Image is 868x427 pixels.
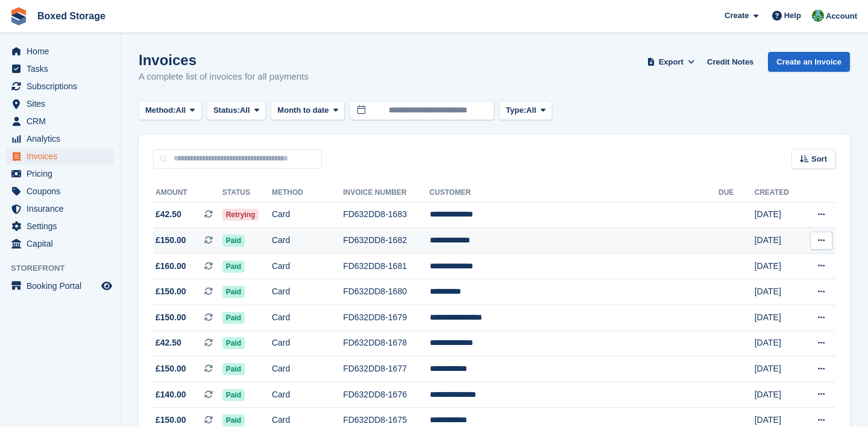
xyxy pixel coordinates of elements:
td: Card [272,356,343,382]
td: Card [272,228,343,254]
th: Invoice Number [343,183,429,203]
span: Tasks [27,60,99,77]
span: Pricing [27,165,99,182]
th: Amount [153,183,222,203]
span: £42.50 [156,337,181,349]
span: £150.00 [156,414,186,426]
a: menu [6,235,114,252]
a: menu [6,60,114,77]
span: Status: [213,104,240,116]
span: Paid [222,363,245,375]
a: Boxed Storage [33,6,110,26]
td: Card [272,202,343,228]
th: Method [272,183,343,203]
span: Analytics [27,130,99,147]
span: Method: [145,104,176,116]
span: Help [784,10,801,22]
span: Paid [222,389,245,401]
span: £150.00 [156,285,186,298]
button: Type: All [499,101,552,121]
a: Preview store [99,279,114,293]
img: stora-icon-8386f47178a22dfd0bd8f6a31ec36ba5ce8667c1dd55bd0f319d3a0aa187defe.svg [10,7,28,25]
td: Card [272,382,343,408]
span: Paid [222,235,245,247]
span: Paid [222,312,245,324]
td: Card [272,305,343,331]
button: Status: All [207,101,266,121]
a: Credit Notes [702,52,758,72]
span: Type: [506,104,526,116]
span: Sites [27,95,99,112]
a: menu [6,43,114,60]
th: Status [222,183,272,203]
td: FD632DD8-1680 [343,279,429,305]
span: All [240,104,250,116]
td: FD632DD8-1681 [343,253,429,279]
span: Month to date [277,104,329,116]
td: Card [272,331,343,356]
span: Create [725,10,749,22]
span: Booking Portal [27,277,99,294]
a: menu [6,95,114,112]
span: £140.00 [156,388,186,401]
th: Due [719,183,755,203]
img: Tobias Butler [812,10,824,22]
td: FD632DD8-1683 [343,202,429,228]
td: [DATE] [755,382,801,408]
td: [DATE] [755,202,801,228]
span: All [526,104,536,116]
span: Home [27,43,99,60]
td: FD632DD8-1676 [343,382,429,408]
a: Create an Invoice [768,52,850,72]
span: £150.00 [156,311,186,324]
span: £150.00 [156,234,186,247]
a: menu [6,130,114,147]
span: Subscriptions [27,78,99,95]
td: Card [272,279,343,305]
span: Paid [222,414,245,426]
span: CRM [27,113,99,130]
td: Card [272,253,343,279]
a: menu [6,113,114,130]
span: Invoices [27,148,99,165]
span: Insurance [27,200,99,217]
p: A complete list of invoices for all payments [139,70,309,84]
th: Created [755,183,801,203]
span: Paid [222,286,245,298]
button: Month to date [271,101,345,121]
span: Account [826,10,857,22]
th: Customer [430,183,719,203]
a: menu [6,165,114,182]
td: [DATE] [755,331,801,356]
span: £160.00 [156,260,186,273]
span: Export [659,56,684,68]
button: Method: All [139,101,202,121]
span: Capital [27,235,99,252]
td: FD632DD8-1679 [343,305,429,331]
td: [DATE] [755,253,801,279]
span: Sort [811,153,827,165]
td: [DATE] [755,305,801,331]
button: Export [644,52,697,72]
td: [DATE] [755,228,801,254]
td: FD632DD8-1678 [343,331,429,356]
a: menu [6,277,114,294]
span: Paid [222,337,245,349]
td: FD632DD8-1677 [343,356,429,382]
a: menu [6,78,114,95]
span: £150.00 [156,362,186,375]
td: [DATE] [755,356,801,382]
h1: Invoices [139,52,309,68]
span: Settings [27,218,99,235]
a: menu [6,183,114,200]
span: All [176,104,186,116]
a: menu [6,218,114,235]
a: menu [6,148,114,165]
span: £42.50 [156,208,181,221]
td: [DATE] [755,279,801,305]
span: Storefront [11,262,120,274]
span: Coupons [27,183,99,200]
span: Retrying [222,209,259,221]
span: Paid [222,261,245,273]
td: FD632DD8-1682 [343,228,429,254]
